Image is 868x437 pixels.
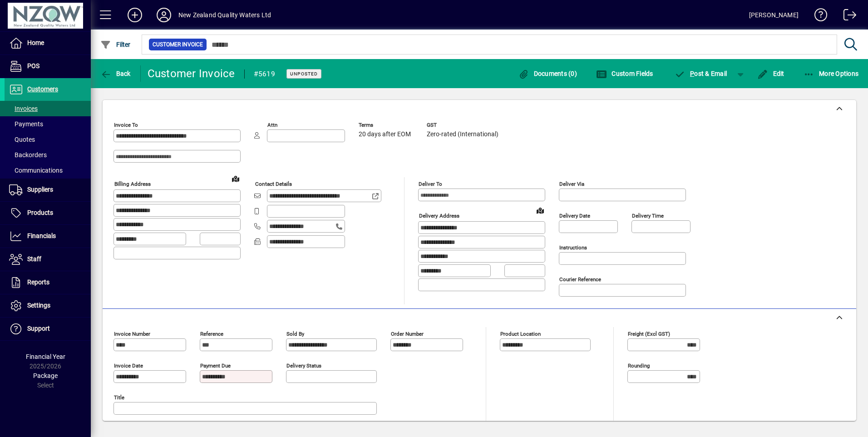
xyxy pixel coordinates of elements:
span: 20 days after EOM [359,131,411,138]
button: Add [120,7,149,23]
mat-label: Instructions [559,244,587,251]
span: Communications [9,167,63,174]
mat-label: Rounding [628,363,650,369]
span: Suppliers [27,186,53,193]
button: Profile [149,7,178,23]
a: Support [5,318,91,340]
span: Filter [100,41,131,48]
a: Payments [5,116,91,132]
span: Payments [9,120,43,128]
a: Settings [5,294,91,317]
span: Invoices [9,105,38,112]
mat-label: Attn [267,122,277,128]
mat-label: Sold by [286,331,304,337]
div: [PERSON_NAME] [749,8,799,22]
span: Custom Fields [596,70,653,77]
span: Staff [27,255,41,263]
div: Customer Invoice [148,66,235,81]
mat-label: Deliver To [419,181,442,187]
mat-label: Delivery status [286,363,321,369]
div: #5619 [254,67,275,81]
span: Package [33,372,58,379]
span: Documents (0) [518,70,577,77]
button: Custom Fields [594,65,656,82]
span: Financials [27,232,56,239]
a: POS [5,55,91,78]
mat-label: Title [114,394,124,401]
div: New Zealand Quality Waters Ltd [178,8,271,22]
mat-label: Freight (excl GST) [628,331,670,337]
button: Edit [755,65,787,82]
span: Quotes [9,136,35,143]
span: Settings [27,302,50,309]
a: Logout [837,2,857,31]
button: More Options [801,65,861,82]
span: Products [27,209,53,216]
button: Back [98,65,133,82]
mat-label: Invoice To [114,122,138,128]
mat-label: Order number [391,331,424,337]
a: Quotes [5,132,91,147]
span: ost & Email [675,70,727,77]
mat-label: Invoice number [114,331,150,337]
mat-label: Product location [500,331,541,337]
button: Post & Email [670,65,732,82]
mat-label: Invoice date [114,363,143,369]
span: GST [427,122,498,128]
span: Home [27,39,44,46]
a: Suppliers [5,179,91,201]
span: Terms [359,122,413,128]
span: Backorders [9,151,47,159]
a: Backorders [5,147,91,163]
a: Communications [5,163,91,178]
span: Zero-rated (International) [427,131,498,138]
mat-label: Courier Reference [559,276,601,283]
a: Home [5,32,91,55]
a: Reports [5,271,91,294]
span: Customers [27,85,58,93]
span: Reports [27,278,49,286]
span: Financial Year [26,353,65,360]
a: View on map [228,171,243,186]
mat-label: Deliver via [559,181,584,187]
button: Documents (0) [516,65,579,82]
a: Invoices [5,101,91,116]
span: POS [27,62,39,70]
span: Support [27,325,50,332]
a: Knowledge Base [808,2,828,31]
mat-label: Reference [200,331,223,337]
span: Edit [757,70,784,77]
button: Filter [98,36,133,53]
span: Back [100,70,131,77]
mat-label: Payment due [200,363,231,369]
mat-label: Delivery time [632,213,664,219]
span: More Options [804,70,859,77]
a: Products [5,202,91,224]
span: Unposted [290,71,318,77]
a: View on map [533,203,547,218]
a: Financials [5,225,91,248]
span: Customer Invoice [153,40,203,49]
span: P [690,70,694,77]
app-page-header-button: Back [91,65,141,82]
mat-label: Delivery date [559,213,590,219]
a: Staff [5,248,91,271]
